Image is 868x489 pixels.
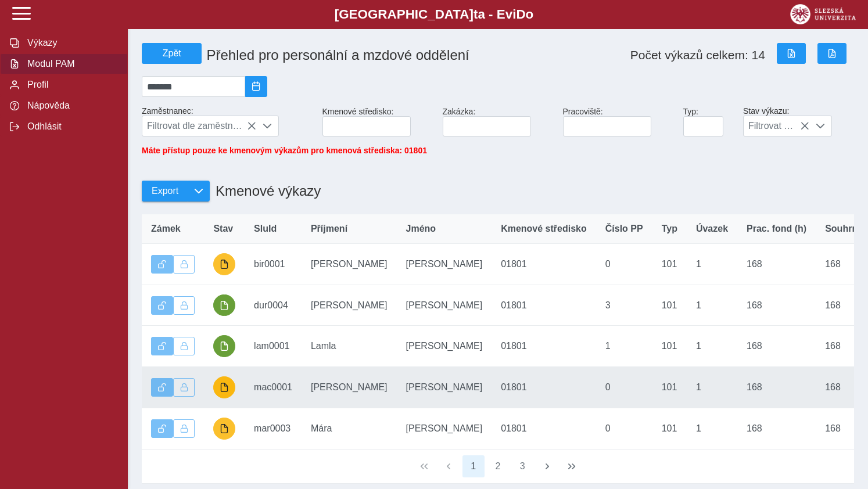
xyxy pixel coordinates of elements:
td: [PERSON_NAME] [397,326,492,367]
span: Profil [24,80,118,90]
td: 01801 [492,326,596,367]
td: 01801 [492,244,596,285]
td: 1 [596,326,652,367]
button: Výkaz je odemčen. [151,337,173,355]
button: 2 [487,455,509,477]
button: 2025/08 [245,76,267,97]
span: Nápověda [24,100,118,111]
td: mar0003 [245,408,302,449]
span: Odhlásit [24,121,118,132]
td: 168 [737,244,816,285]
td: 0 [596,367,652,408]
td: 101 [652,408,687,449]
h1: Kmenové výkazy [210,177,321,205]
span: Filtrovat dle zaměstnance [142,116,256,136]
span: Zpět [147,48,196,59]
span: Číslo PP [605,224,643,234]
td: 168 [737,367,816,408]
span: Příjmení [311,224,347,234]
td: Mára [302,408,397,449]
span: Výkazy [24,38,118,48]
span: Máte přístup pouze ke kmenovým výkazům pro kmenová střediska: 01801 [142,146,427,155]
button: Export do Excelu [777,43,806,64]
button: Export do PDF [817,43,847,64]
td: 01801 [492,408,596,449]
td: 101 [652,244,687,285]
td: 01801 [492,367,596,408]
span: Zámek [151,224,181,234]
button: Výkaz je odemčen. [151,296,173,315]
div: Kmenové středisko: [318,102,438,141]
button: Výkaz je odemčen. [151,255,173,274]
td: [PERSON_NAME] [302,244,397,285]
td: 1 [687,285,737,326]
span: SluId [254,224,277,234]
td: [PERSON_NAME] [397,367,492,408]
button: Výkaz je odemčen. [151,419,173,438]
td: 0 [596,408,652,449]
td: Lamla [302,326,397,367]
td: 1 [687,367,737,408]
b: [GEOGRAPHIC_DATA] a - Evi [35,7,833,22]
td: [PERSON_NAME] [397,408,492,449]
td: 168 [737,326,816,367]
span: Typ [662,224,677,234]
td: mac0001 [245,367,302,408]
button: Výkaz je odemčen. [151,378,173,397]
button: Uzamknout lze pouze výkaz, který je podepsán a schválen. [173,378,195,397]
span: Úvazek [696,224,728,234]
td: lam0001 [245,326,302,367]
button: probíhají úpravy [213,418,235,440]
span: Počet výkazů celkem: 14 [630,48,765,62]
button: probíhají úpravy [213,253,235,275]
button: Export [142,181,188,202]
button: podepsáno [213,335,235,357]
img: logo_web_su.png [790,4,856,24]
td: 3 [596,285,652,326]
td: 1 [687,408,737,449]
td: 101 [652,285,687,326]
button: podepsáno [213,294,235,317]
button: 3 [511,455,533,477]
button: Uzamknout lze pouze výkaz, který je podepsán a schválen. [173,337,195,355]
td: [PERSON_NAME] [397,285,492,326]
button: 1 [462,455,485,477]
td: 1 [687,244,737,285]
td: 168 [737,285,816,326]
td: [PERSON_NAME] [302,367,397,408]
span: Filtrovat dle stavu [744,116,809,136]
td: [PERSON_NAME] [302,285,397,326]
span: o [526,7,534,21]
td: 0 [596,244,652,285]
td: 1 [687,326,737,367]
td: 101 [652,367,687,408]
button: probíhají úpravy [213,376,235,398]
td: [PERSON_NAME] [397,244,492,285]
span: Kmenové středisko [501,224,587,234]
td: 01801 [492,285,596,326]
button: Uzamknout lze pouze výkaz, který je podepsán a schválen. [173,255,195,274]
span: Export [152,186,178,196]
td: bir0001 [245,244,302,285]
div: Zaměstnanec: [137,102,318,141]
span: D [516,7,525,21]
div: Pracoviště: [558,102,679,141]
button: Uzamknout lze pouze výkaz, který je podepsán a schválen. [173,296,195,315]
td: 168 [737,408,816,449]
button: Uzamknout lze pouze výkaz, který je podepsán a schválen. [173,419,195,438]
td: 101 [652,326,687,367]
td: dur0004 [245,285,302,326]
div: Zakázka: [438,102,558,141]
span: Modul PAM [24,59,118,69]
div: Typ: [679,102,738,141]
span: Jméno [406,224,436,234]
div: Stav výkazu: [738,102,859,141]
span: t [474,7,478,21]
h1: Přehled pro personální a mzdové oddělení [202,42,562,68]
span: Stav [213,224,233,234]
span: Prac. fond (h) [747,224,806,234]
button: Zpět [142,43,202,64]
